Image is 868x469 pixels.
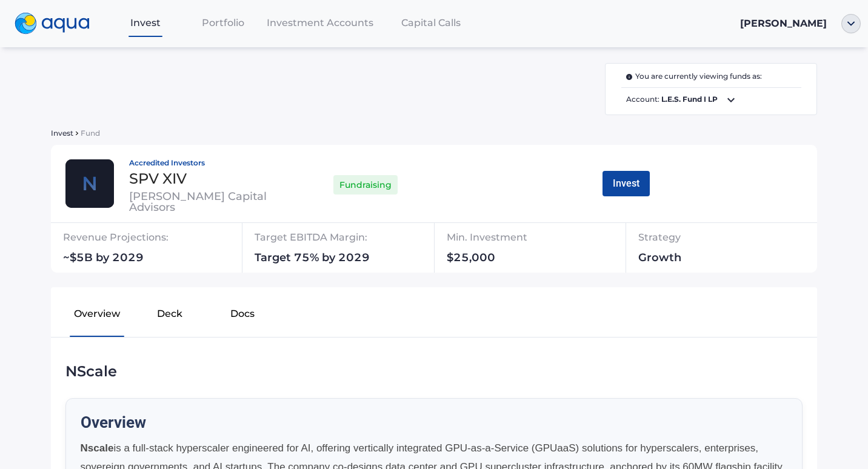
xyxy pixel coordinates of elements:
button: Overview [61,297,133,336]
b: L.E.S. Fund I LP [661,95,718,104]
span: Investment Accounts [267,17,373,28]
div: Growth [638,252,743,268]
h2: Overview [81,413,788,432]
a: logo [7,10,107,38]
img: logo [15,13,90,35]
strong: Nscale [81,442,114,454]
img: sidearrow [76,131,78,135]
span: You are currently viewing funds as: [626,71,762,82]
div: Accredited Investors [129,159,280,167]
span: Capital Calls [401,17,461,28]
div: Fundraising [333,172,398,198]
div: Target EBITDA Margin: [255,228,443,252]
img: thamesville [65,159,114,208]
span: Invest [51,128,73,138]
div: Min. Investment [447,228,595,252]
button: Docs [206,297,279,336]
div: Strategy [638,228,743,252]
div: Revenue Projections: [63,228,252,252]
div: NScale [65,362,803,381]
span: Invest [130,17,161,28]
div: ~$5B by 2029 [63,252,252,268]
a: Capital Calls [378,10,484,35]
div: SPV XIV [129,171,280,186]
a: Investment Accounts [262,10,378,35]
span: Portfolio [202,17,244,28]
span: [PERSON_NAME] [740,18,827,29]
div: [PERSON_NAME] Capital Advisors [129,191,280,213]
span: Account: [621,93,802,107]
img: i.svg [626,74,635,80]
div: Target 75% by 2029 [255,252,443,268]
img: ellipse [841,14,861,33]
a: Invest [107,10,184,35]
div: $25,000 [447,252,595,268]
span: Fund [81,128,100,138]
button: Deck [133,297,206,336]
button: Invest [603,171,650,196]
a: Portfolio [184,10,262,35]
a: Fund [78,127,100,138]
